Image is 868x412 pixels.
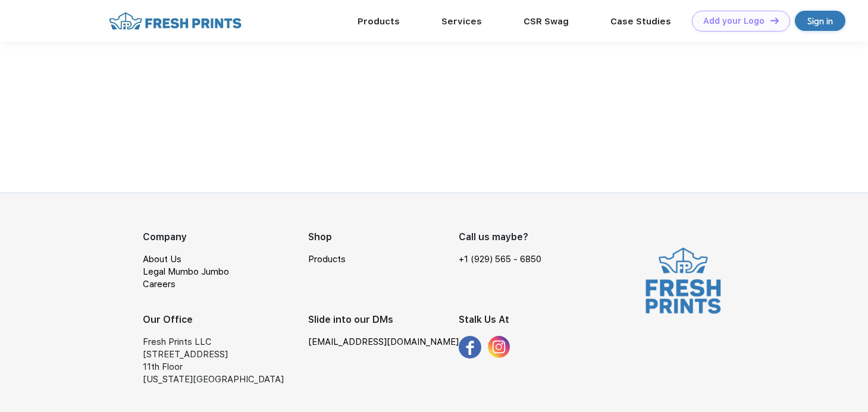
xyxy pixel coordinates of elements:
[105,11,245,32] img: fo%20logo%202.webp
[703,16,764,26] div: Add your Logo
[143,266,229,277] a: Legal Mumbo Jumbo
[143,336,308,348] div: Fresh Prints LLC
[459,313,549,327] div: Stalk Us At
[770,17,779,24] img: DT
[459,336,481,358] img: footer_facebook.svg
[143,361,308,373] div: 11th Floor
[488,336,510,358] img: insta_logo.svg
[459,253,541,266] a: +1 (929) 565 - 6850
[641,245,726,316] img: logo
[308,336,459,348] a: [EMAIL_ADDRESS][DOMAIN_NAME]
[143,348,308,361] div: [STREET_ADDRESS]
[308,254,346,265] a: Products
[308,230,459,244] div: Shop
[143,373,308,386] div: [US_STATE][GEOGRAPHIC_DATA]
[143,254,181,265] a: About Us
[143,230,308,244] div: Company
[143,279,176,290] a: Careers
[795,11,845,31] a: Sign in
[459,230,549,244] div: Call us maybe?
[308,313,459,327] div: Slide into our DMs
[143,313,308,327] div: Our Office
[358,16,400,27] a: Products
[807,14,833,28] div: Sign in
